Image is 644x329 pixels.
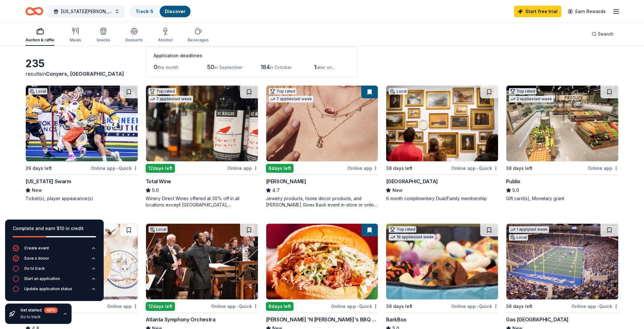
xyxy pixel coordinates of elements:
div: Update application status [24,286,72,291]
span: 1 [314,64,316,70]
div: 235 [25,57,138,70]
div: Top rated [509,88,537,94]
a: Image for Kendra ScottTop rated7 applieslast week8days leftOnline app[PERSON_NAME]4.7Jewelry prod... [266,85,378,208]
a: Earn Rewards [564,6,610,17]
span: Conyers, [GEOGRAPHIC_DATA] [46,71,124,77]
button: Track· 5Discover [130,5,191,18]
div: 6 month complimentary Dual/Family membership [386,195,498,202]
div: Create event [24,246,49,251]
img: Image for Kendra Scott [266,86,378,161]
div: Publix [506,178,520,185]
a: Image for Georgia SwarmLocal26 days leftOnline app•Quick[US_STATE] SwarmNewTicket(s), player appe... [25,85,138,202]
span: in October [270,65,292,70]
div: Online app [588,164,619,172]
span: 50 [207,64,214,70]
div: Online app Quick [571,302,619,310]
span: later on... [316,65,335,70]
button: Save a donor [13,255,96,265]
div: 40 % [44,307,58,313]
a: Track· 5 [135,9,153,14]
span: in [42,71,124,77]
button: Beverages [188,25,209,46]
span: • [477,166,478,171]
button: [US_STATE][PERSON_NAME] and Recreation Assocation [48,5,125,18]
div: results [25,70,138,78]
div: [US_STATE] Swarm [25,178,71,185]
div: 7 applies last week [149,96,193,102]
div: Complete and earn $10 in credit [13,225,96,232]
div: Gas [GEOGRAPHIC_DATA] [506,316,569,323]
a: Home [25,4,43,19]
div: 38 days left [386,303,412,310]
img: Image for Publix [506,86,618,161]
button: Go to track [13,265,96,276]
div: Local [509,234,528,241]
div: Go to track [20,314,58,319]
div: Go to track [24,266,45,271]
div: 38 days left [506,164,532,172]
div: Online app Quick [451,164,498,172]
div: 12 days left [146,164,175,173]
span: 4.7 [272,186,280,194]
div: 26 days left [25,164,52,172]
div: [PERSON_NAME] 'N [PERSON_NAME]'s BBQ Restaurant [266,316,378,323]
button: Update application status [13,286,96,296]
div: Top rated [149,88,176,94]
div: Auction & raffle [25,38,54,43]
img: Image for Atlanta Symphony Orchestra [146,224,258,299]
img: Image for High Museum of Art [386,86,498,161]
div: Total Wine [146,178,171,185]
button: Create event [13,245,96,255]
img: Image for BarkBox [386,224,498,299]
img: Image for Total Wine [146,86,258,161]
span: • [477,304,478,309]
span: 184 [260,64,270,70]
div: Online app Quick [211,302,258,310]
div: Top rated [269,88,296,94]
img: Image for Gas South District [506,224,618,299]
a: Start free trial [514,6,561,17]
div: Ticket(s), player appearance(s) [25,195,138,202]
span: New [392,186,402,194]
div: 19 applies last week [389,234,435,241]
a: Discover [165,9,185,14]
span: 5.0 [512,186,519,194]
div: Meals [70,38,81,43]
div: Save a donor [24,256,49,261]
div: Gift card(s), Monetary grant [506,195,619,202]
div: Online app Quick [451,302,498,310]
div: Atlanta Symphony Orchestra [146,316,216,323]
span: in September [214,65,243,70]
button: Snacks [96,25,110,46]
button: Search [586,28,619,40]
span: this month [157,65,178,70]
div: Snacks [96,38,110,43]
img: Image for Jim 'N Nick's BBQ Restaurant [266,224,378,299]
span: [US_STATE][PERSON_NAME] and Recreation Assocation [61,8,112,15]
div: Local [149,226,168,233]
div: Desserts [125,38,143,43]
div: [GEOGRAPHIC_DATA] [386,178,438,185]
div: 38 days left [386,164,412,172]
button: Start an application [13,276,96,286]
span: • [597,304,598,309]
div: Start an application [24,276,60,281]
div: 2 applies last week [509,96,553,102]
div: Winery Direct Wines offered at 30% off in all locations except [GEOGRAPHIC_DATA], [GEOGRAPHIC_DAT... [146,195,258,208]
a: Image for PublixTop rated2 applieslast week38 days leftOnline appPublix5.0Gift card(s), Monetary ... [506,85,619,202]
div: [PERSON_NAME] [266,178,306,185]
div: Online app Quick [331,302,378,310]
div: 8 days left [266,302,294,311]
span: Search [598,30,613,38]
div: Top rated [389,226,416,233]
span: 5.0 [152,186,159,194]
div: Local [389,88,408,94]
div: Beverages [188,38,209,43]
a: Image for Total WineTop rated7 applieslast week12days leftOnline appTotal Wine5.0Winery Direct Wi... [146,85,258,208]
div: Online app [227,164,258,172]
span: • [116,166,118,171]
div: 1 apply last week [509,226,549,233]
div: 8 days left [266,164,294,173]
button: Auction & raffle [25,25,54,46]
div: Online app [347,164,378,172]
